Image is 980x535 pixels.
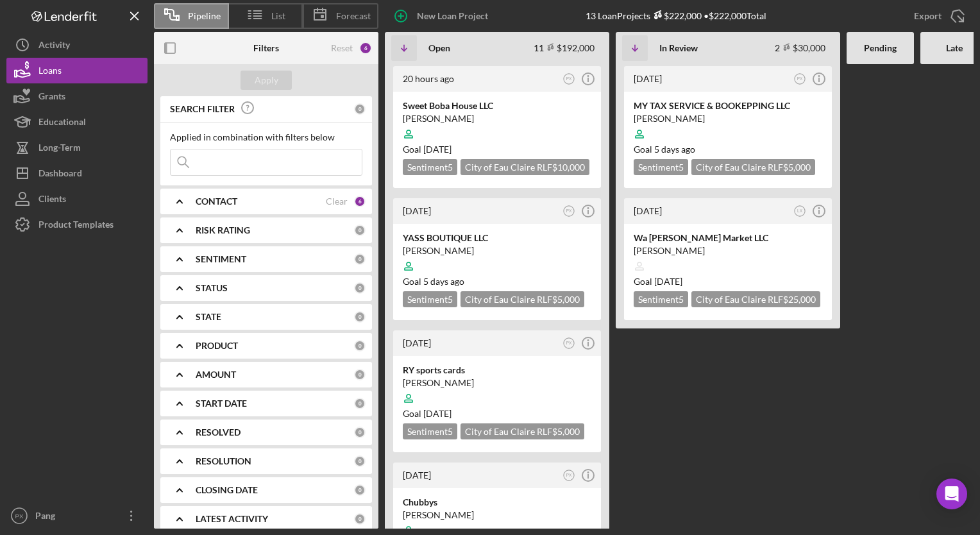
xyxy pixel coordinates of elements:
[403,144,452,155] span: Goal
[634,159,688,175] div: Sentiment 5
[403,276,464,287] span: Goal
[271,11,285,21] span: List
[403,73,454,84] time: 2025-08-25 19:59
[354,484,366,496] div: 0
[797,76,803,81] text: PX
[654,276,682,287] time: 08/29/2025
[354,311,366,323] div: 0
[196,427,241,437] b: RESOLVED
[403,364,591,377] div: RY sports cards
[196,312,221,322] b: STATE
[914,3,942,29] div: Export
[38,135,81,164] div: Long-Term
[391,196,603,322] a: [DATE]PXYASS BOUTIQUE LLC[PERSON_NAME]Goal 5 days agoSentiment5City of Eau Claire RLF$5,000
[403,205,431,216] time: 2025-08-12 23:45
[38,186,66,215] div: Clients
[354,455,366,467] div: 0
[354,513,366,525] div: 0
[331,43,353,53] div: Reset
[354,340,366,352] div: 0
[561,71,578,88] button: PX
[6,32,148,58] button: Activity
[403,159,457,175] div: Sentiment 5
[255,71,278,90] div: Apply
[403,470,431,480] time: 2025-07-30 17:23
[391,64,603,190] a: 20 hours agoPXSweet Boba House LLC[PERSON_NAME]Goal [DATE]Sentiment5City of Eau Claire RLF$10,000
[423,144,452,155] time: 09/06/2025
[38,109,86,138] div: Educational
[561,335,578,352] button: PX
[38,83,65,112] div: Grants
[253,43,279,53] b: Filters
[196,456,251,466] b: RESOLUTION
[791,203,809,220] button: LX
[196,485,258,495] b: CLOSING DATE
[691,159,815,175] div: City of Eau Claire RLF $5,000
[38,58,62,87] div: Loans
[622,196,834,322] a: [DATE]LXWa [PERSON_NAME] Market LLC[PERSON_NAME]Goal [DATE]Sentiment5City of Eau Claire RLF$25,000
[6,186,148,212] button: Clients
[38,160,82,189] div: Dashboard
[6,109,148,135] button: Educational
[659,43,698,53] b: In Review
[417,3,488,29] div: New Loan Project
[6,135,148,160] button: Long-Term
[6,160,148,186] button: Dashboard
[188,11,221,21] span: Pipeline
[354,225,366,236] div: 0
[6,212,148,237] button: Product Templates
[634,232,822,244] div: Wa [PERSON_NAME] Market LLC
[170,104,235,114] b: SEARCH FILTER
[403,244,591,257] div: [PERSON_NAME]
[460,423,584,439] div: City of Eau Claire RLF $5,000
[196,341,238,351] b: PRODUCT
[634,73,662,84] time: 2025-08-11 18:49
[403,337,431,348] time: 2025-08-12 19:02
[38,32,70,61] div: Activity
[403,291,457,307] div: Sentiment 5
[691,291,820,307] div: City of Eau Claire RLF $25,000
[6,83,148,109] button: Grants
[403,408,452,419] span: Goal
[6,503,148,529] button: PXPang [PERSON_NAME]
[196,196,237,207] b: CONTACT
[634,291,688,307] div: Sentiment 5
[634,112,822,125] div: [PERSON_NAME]
[359,42,372,55] div: 6
[946,43,963,53] b: Late
[38,212,114,241] div: Product Templates
[196,369,236,380] b: AMOUNT
[15,513,24,520] text: PX
[326,196,348,207] div: Clear
[901,3,974,29] button: Export
[403,99,591,112] div: Sweet Boba House LLC
[403,232,591,244] div: YASS BOUTIQUE LLC
[391,328,603,454] a: [DATE]PXRY sports cards[PERSON_NAME]Goal [DATE]Sentiment5City of Eau Claire RLF$5,000
[566,76,572,81] text: PX
[797,208,803,213] text: LX
[460,159,589,175] div: City of Eau Claire RLF $10,000
[654,144,695,155] time: 08/21/2025
[775,42,825,53] div: 2 $30,000
[561,203,578,220] button: PX
[170,132,362,142] div: Applied in combination with filters below
[354,282,366,294] div: 0
[354,398,366,409] div: 0
[354,427,366,438] div: 0
[6,58,148,83] a: Loans
[385,3,501,29] button: New Loan Project
[791,71,809,88] button: PX
[354,253,366,265] div: 0
[566,341,572,345] text: PX
[936,479,967,509] div: Open Intercom Messenger
[566,208,572,213] text: PX
[423,276,464,287] time: 08/21/2025
[428,43,450,53] b: Open
[634,144,695,155] span: Goal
